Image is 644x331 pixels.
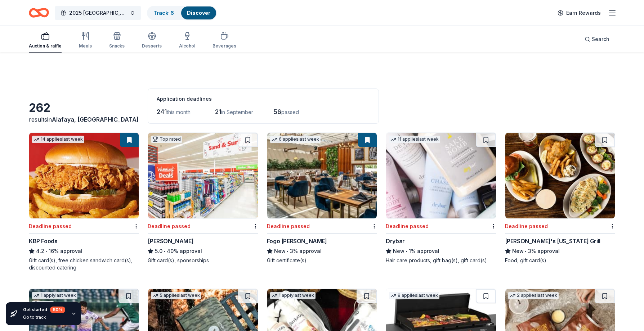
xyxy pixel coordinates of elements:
[508,292,559,299] div: 2 applies last week
[45,248,47,254] span: •
[505,247,615,255] div: 3% approval
[386,237,405,245] div: Drybar
[592,35,609,44] span: Search
[29,133,139,218] img: Image for KBP Foods
[505,133,615,218] img: Image for Ted's Montana Grill
[23,314,65,320] div: Go to track
[151,136,182,143] div: Top rated
[221,109,253,115] span: in September
[109,29,125,53] button: Snacks
[512,247,524,255] span: New
[267,257,377,264] div: Gift certificate(s)
[386,222,429,231] div: Deadline passed
[505,237,600,245] div: [PERSON_NAME]'s [US_STATE] Grill
[148,247,258,255] div: 40% approval
[155,247,162,255] span: 5.0
[389,292,439,299] div: 8 applies last week
[52,116,139,123] span: Alafaya, [GEOGRAPHIC_DATA]
[36,247,44,255] span: 4.2
[157,95,370,103] div: Application deadlines
[167,109,191,115] span: this month
[142,43,162,49] div: Desserts
[267,222,310,231] div: Deadline passed
[148,132,258,264] a: Image for Winn-DixieTop ratedDeadline passed[PERSON_NAME]5.0•40% approvalGift card(s), sponsorships
[215,108,221,115] span: 21
[267,237,327,245] div: Fogo [PERSON_NAME]
[179,29,195,53] button: Alcohol
[273,108,281,115] span: 56
[393,247,404,255] span: New
[179,43,195,49] div: Alcohol
[389,136,440,143] div: 11 applies last week
[386,132,496,264] a: Image for Drybar11 applieslast weekDeadline passedDrybarNew•1% approvalHair care products, gift b...
[50,307,65,313] div: 60 %
[79,43,92,49] div: Meals
[281,109,299,115] span: passed
[187,10,210,16] a: Discover
[270,136,321,143] div: 6 applies last week
[29,247,139,255] div: 16% approval
[29,101,139,115] div: 262
[525,248,527,254] span: •
[274,247,286,255] span: New
[148,133,258,218] img: Image for Winn-Dixie
[287,248,289,254] span: •
[29,43,62,49] div: Auction & raffle
[29,222,72,231] div: Deadline passed
[32,136,84,143] div: 14 applies last week
[406,248,408,254] span: •
[29,132,139,271] a: Image for KBP Foods14 applieslast weekDeadline passedKBP Foods4.2•16% approvalGift card(s), free ...
[153,10,174,16] a: Track· 6
[29,115,139,124] div: results
[29,4,49,21] a: Home
[47,116,139,123] span: in
[69,9,127,17] span: 2025 [GEOGRAPHIC_DATA], [GEOGRAPHIC_DATA] 449th Bomb Group WWII Reunion
[148,257,258,264] div: Gift card(s), sponsorships
[55,6,141,20] button: 2025 [GEOGRAPHIC_DATA], [GEOGRAPHIC_DATA] 449th Bomb Group WWII Reunion
[148,237,193,245] div: [PERSON_NAME]
[79,29,92,53] button: Meals
[213,43,236,49] div: Beverages
[213,29,236,53] button: Beverages
[267,133,377,218] img: Image for Fogo de Chao
[267,247,377,255] div: 3% approval
[142,29,162,53] button: Desserts
[157,108,167,115] span: 241
[505,257,615,264] div: Food, gift card(s)
[386,247,496,255] div: 1% approval
[164,248,166,254] span: •
[553,6,605,19] a: Earn Rewards
[270,292,316,299] div: 1 apply last week
[23,307,65,313] div: Get started
[29,29,62,53] button: Auction & raffle
[386,257,496,264] div: Hair care products, gift bag(s), gift card(s)
[32,292,77,299] div: 1 apply last week
[151,292,201,299] div: 5 applies last week
[579,32,615,46] button: Search
[148,222,191,231] div: Deadline passed
[505,222,548,231] div: Deadline passed
[29,237,57,245] div: KBP Foods
[109,43,125,49] div: Snacks
[505,132,615,264] a: Image for Ted's Montana GrillDeadline passed[PERSON_NAME]'s [US_STATE] GrillNew•3% approvalFood, ...
[386,133,496,218] img: Image for Drybar
[267,132,377,264] a: Image for Fogo de Chao6 applieslast weekDeadline passedFogo [PERSON_NAME]New•3% approvalGift cert...
[147,6,217,20] button: Track· 6Discover
[29,257,139,271] div: Gift card(s), free chicken sandwich card(s), discounted catering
